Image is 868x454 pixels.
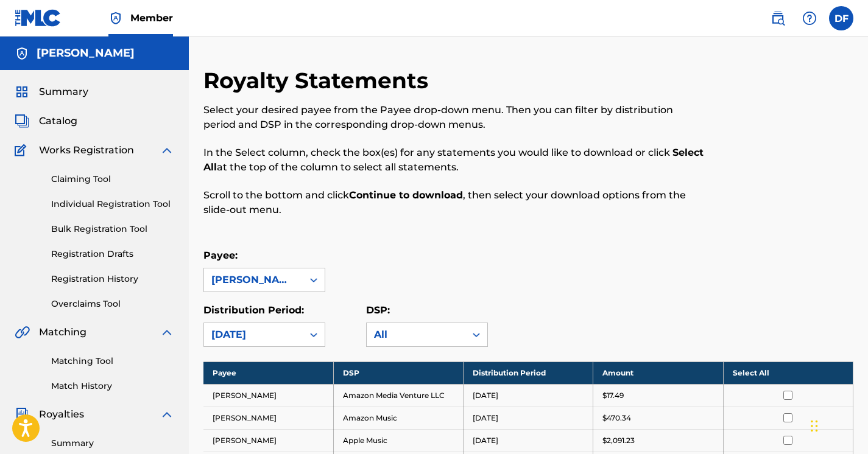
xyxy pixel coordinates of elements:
[39,85,88,99] span: Summary
[829,6,853,30] div: User Menu
[203,188,704,217] p: Scroll to the bottom and click , then select your download options from the slide-out menu.
[834,284,868,382] iframe: Resource Center
[211,273,295,287] div: [PERSON_NAME]
[349,189,463,201] strong: Continue to download
[37,46,135,60] h5: Davion Farris
[811,408,818,444] div: Drag
[15,325,30,340] img: Matching
[766,6,790,30] a: Public Search
[51,298,174,310] a: Overclaims Tool
[203,407,333,429] td: [PERSON_NAME]
[15,9,62,27] img: MLC Logo
[160,407,174,422] img: expand
[51,248,174,260] a: Registration Drafts
[374,327,458,342] div: All
[15,46,29,61] img: Accounts
[723,361,853,384] th: Select All
[464,361,593,384] th: Distribution Period
[39,325,86,340] span: Matching
[203,67,434,94] h2: Royalty Statements
[15,85,29,99] img: Summary
[39,407,84,422] span: Royalties
[108,11,123,26] img: Top Rightsholder
[160,143,174,158] img: expand
[51,223,174,236] a: Bulk Registration Tool
[211,327,295,342] div: [DATE]
[333,407,463,429] td: Amazon Music
[333,384,463,407] td: Amazon Media Venture LLC
[51,273,174,285] a: Registration History
[15,114,77,128] a: CatalogCatalog
[203,103,704,132] p: Select your desired payee from the Payee drop-down menu. Then you can filter by distribution peri...
[593,361,723,384] th: Amount
[39,143,134,158] span: Works Registration
[15,143,30,158] img: Works Registration
[15,407,29,422] img: Royalties
[602,435,635,446] p: $2,091.23
[464,429,593,452] td: [DATE]
[602,390,624,401] p: $17.49
[203,145,704,175] p: In the Select column, check the box(es) for any statements you would like to download or click at...
[366,304,390,316] label: DSP:
[333,361,463,384] th: DSP
[333,429,463,452] td: Apple Music
[203,250,238,261] label: Payee:
[464,407,593,429] td: [DATE]
[51,198,174,211] a: Individual Registration Tool
[203,429,333,452] td: [PERSON_NAME]
[39,114,77,128] span: Catalog
[15,85,88,99] a: SummarySummary
[15,114,29,128] img: Catalog
[807,396,868,454] iframe: Chat Widget
[130,11,173,25] span: Member
[464,384,593,407] td: [DATE]
[51,173,174,186] a: Claiming Tool
[602,413,631,424] p: $470.34
[203,384,333,407] td: [PERSON_NAME]
[771,11,785,26] img: search
[797,6,822,30] div: Help
[160,325,174,340] img: expand
[51,437,174,450] a: Summary
[203,361,333,384] th: Payee
[203,304,304,316] label: Distribution Period:
[51,355,174,368] a: Matching Tool
[802,11,817,26] img: help
[51,380,174,393] a: Match History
